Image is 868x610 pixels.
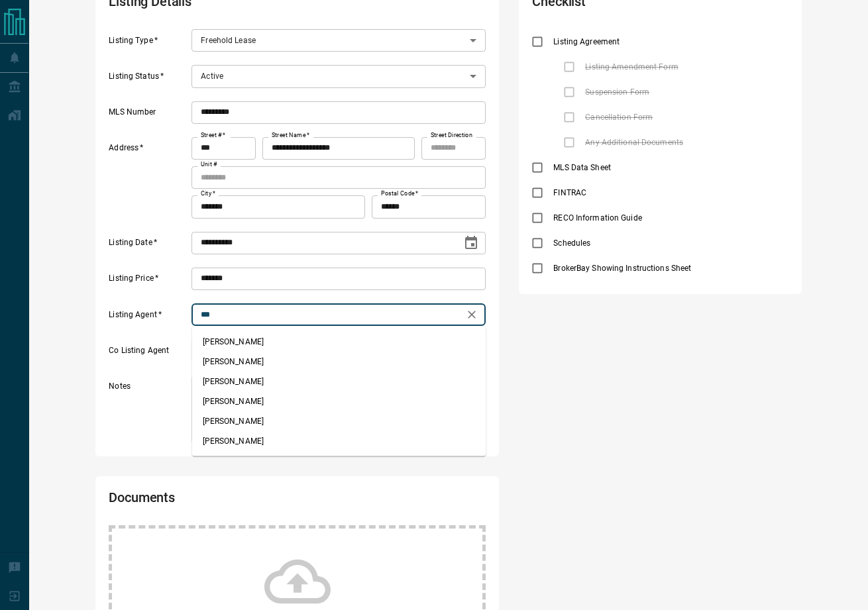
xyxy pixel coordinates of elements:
span: Listing Amendment Form [582,61,681,73]
label: Address [109,142,188,218]
label: Listing Status [109,71,188,88]
li: [PERSON_NAME] [192,332,486,352]
label: Listing Price [109,273,188,290]
div: Active [191,65,486,87]
span: Any Additional Documents [582,136,686,148]
div: Freehold Lease [191,29,486,52]
li: [PERSON_NAME] [192,372,486,391]
label: Street # [201,131,225,140]
span: Suspension Form [582,86,653,98]
span: RECO Information Guide [550,212,645,224]
li: [PERSON_NAME] [192,411,486,431]
span: BrokerBay Showing Instructions Sheet [550,262,694,274]
li: [PERSON_NAME] [192,352,486,372]
label: Unit # [201,160,217,169]
label: Street Direction [431,131,472,140]
span: Cancellation Form [582,111,656,123]
span: Schedules [550,237,594,249]
label: Listing Agent [109,309,188,327]
label: Postal Code [381,189,418,198]
label: City [201,189,215,198]
label: Street Name [272,131,309,140]
label: MLS Number [109,107,188,124]
button: Clear [462,305,481,324]
span: MLS Data Sheet [550,162,614,174]
li: [PERSON_NAME] [192,431,486,451]
h2: Documents [109,489,335,512]
button: Choose date, selected date is Oct 14, 2025 [458,230,484,256]
label: Co Listing Agent [109,345,188,362]
label: Listing Date [109,237,188,254]
span: FINTRAC [550,187,590,199]
label: Notes [109,381,188,443]
li: [PERSON_NAME] [192,391,486,411]
label: Listing Type [109,35,188,52]
span: Listing Agreement [550,36,623,48]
